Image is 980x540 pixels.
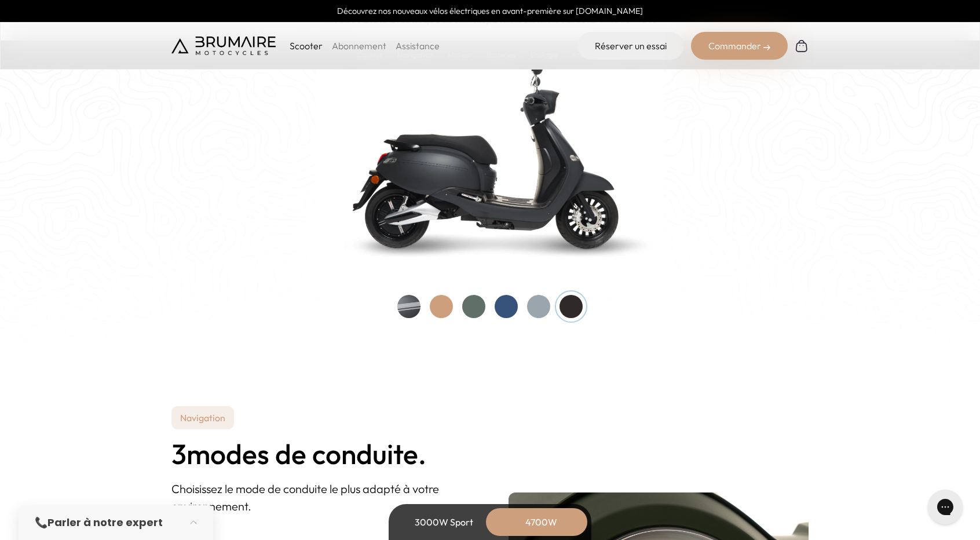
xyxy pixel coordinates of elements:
[396,40,440,52] a: Assistance
[171,439,187,469] span: 3
[332,40,386,52] a: Abonnement
[171,480,471,515] p: Choisissez le mode de conduite le plus adapté à votre environnement.
[171,406,234,429] p: Navigation
[691,32,788,60] div: Commander
[290,39,323,53] p: Scooter
[763,44,770,51] img: right-arrow-2.png
[922,486,968,528] iframe: Gorgias live chat messenger
[171,37,276,55] img: Brumaire Motocycles
[495,508,587,536] div: 4700W
[171,439,471,469] h2: modes de conduite.
[397,508,490,536] div: 3000W Sport
[795,39,809,53] img: Panier
[577,32,684,60] a: Réserver un essai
